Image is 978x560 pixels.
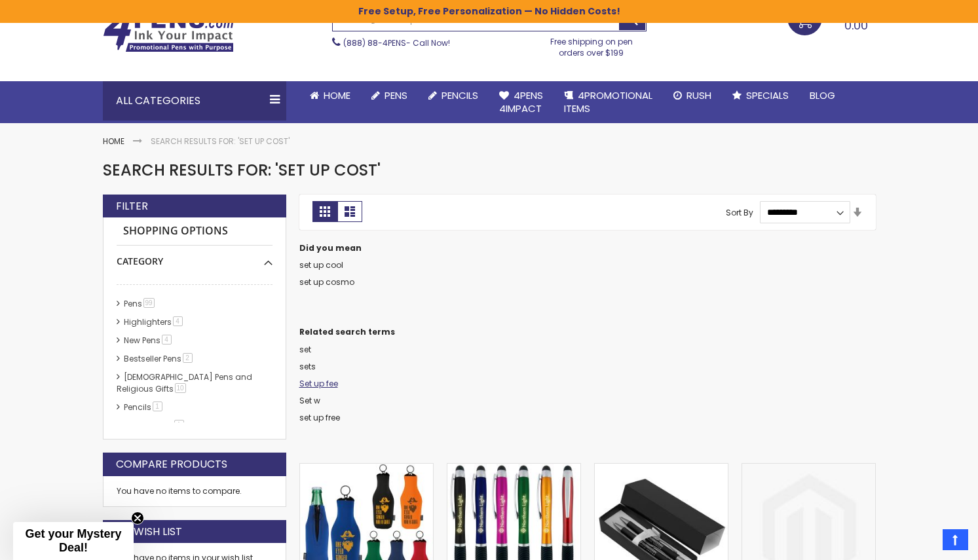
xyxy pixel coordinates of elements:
a: Pencils1 [121,401,167,413]
span: Get your Mystery Deal! [25,527,121,554]
span: 2 [183,353,193,363]
label: Sort By [726,206,753,217]
span: 4 [162,335,172,345]
div: All Categories [103,81,286,121]
a: Set up fee [299,378,338,389]
a: Set w [299,395,320,406]
a: 4PROMOTIONALITEMS [554,81,663,124]
a: Specials [722,81,799,110]
button: Close teaser [131,512,144,525]
a: Bestseller Pens2 [121,353,197,364]
a: set [299,344,311,355]
span: 99 [143,298,155,308]
strong: My Wish List [116,525,182,539]
span: 1 [153,401,162,411]
strong: Search results for: 'set up cost' [151,136,290,147]
strong: Filter [116,199,148,214]
span: 10 [175,383,186,393]
a: 4Pens4impact [489,81,554,124]
span: Search results for: 'set up cost' [103,159,381,181]
span: Pens [385,88,407,102]
a: Pens99 [121,298,159,309]
a: Promo Koozie® Neoprene Zip-Up Bottle Cooler [300,463,433,474]
a: Bowie Pen & Pencil Gift Set - Laser Engraved [595,463,728,474]
span: 1 [174,420,184,430]
a: Rush [663,81,722,110]
span: 4 [173,316,183,326]
a: set up cosmo [299,276,354,288]
a: Pencils [418,81,489,110]
span: Home [324,88,350,102]
span: Rush [686,88,711,102]
a: hp-featured1 [121,420,189,431]
a: Logo Beam Stylus LIght Up Pen [447,463,580,474]
dt: Related search terms [299,327,876,337]
dt: Did you mean [299,243,876,253]
div: Get your Mystery Deal!Close teaser [13,522,134,560]
div: Free shipping on pen orders over $199 [536,31,647,58]
a: Home [299,81,361,110]
span: - Call Now! [343,37,450,48]
a: Misc up-charge [742,463,875,474]
a: sets [299,361,316,372]
a: Highlighters4 [121,316,187,327]
a: set up free [299,412,340,423]
img: 4Pens Custom Pens and Promotional Products [103,10,234,52]
div: Category [117,246,273,268]
a: New Pens4 [121,335,176,346]
iframe: Google Customer Reviews [870,525,978,560]
span: 4Pens 4impact [499,88,543,115]
a: [DEMOGRAPHIC_DATA] Pens and Religious Gifts10 [117,371,252,394]
a: Blog [799,81,846,110]
a: Pens [361,81,418,110]
strong: Compare Products [116,457,227,472]
strong: Grid [312,201,337,222]
span: Pencils [442,88,478,102]
span: 4PROMOTIONAL ITEMS [564,88,652,115]
div: You have no items to compare. [103,476,286,507]
a: set up cool [299,259,343,271]
strong: Shopping Options [117,217,273,246]
span: Specials [746,88,789,102]
a: Home [103,136,124,147]
span: Blog [810,88,835,102]
a: (888) 88-4PENS [343,37,406,48]
span: 0.00 [844,17,868,33]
